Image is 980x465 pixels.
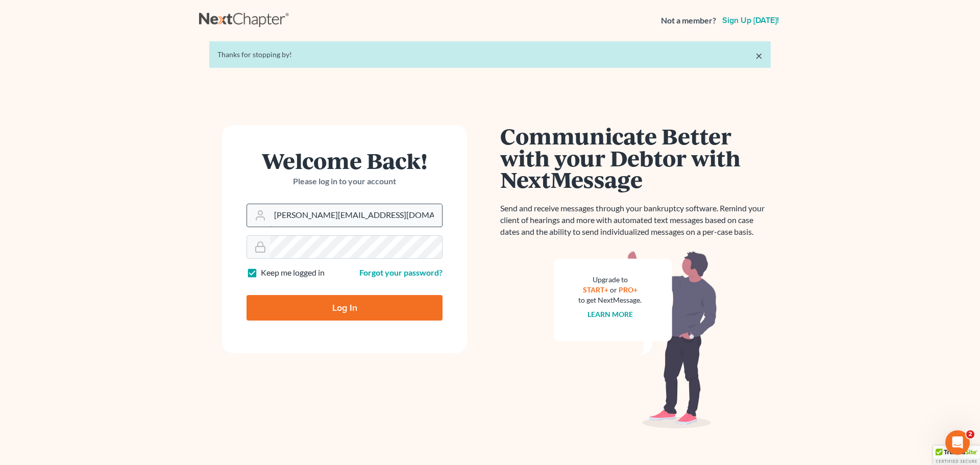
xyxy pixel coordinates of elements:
label: Keep me logged in [261,267,325,279]
a: Forgot your password? [359,267,443,277]
a: Sign up [DATE]! [720,16,781,25]
a: START+ [583,285,608,294]
iframe: Intercom live chat [945,430,970,455]
div: Upgrade to [578,275,642,285]
h1: Communicate Better with your Debtor with NextMessage [500,125,771,190]
div: to get NextMessage. [578,295,642,305]
a: PRO+ [619,285,638,294]
p: Please log in to your account [247,176,443,187]
a: × [755,50,763,62]
a: Learn more [587,310,633,319]
h1: Welcome Back! [247,150,443,172]
div: Thanks for stopping by! [217,50,763,60]
img: nextmessage_bg-59042aed3d76b12b5cd301f8e5b87938c9018125f34e5fa2b7a6b67550977c72.svg [554,250,717,429]
input: Log In [247,295,443,321]
input: Email Address [270,204,442,227]
span: 2 [966,430,974,438]
div: TrustedSite Certified [933,446,980,465]
strong: Not a member? [661,15,716,27]
span: or [610,285,617,294]
p: Send and receive messages through your bankruptcy software. Remind your client of hearings and mo... [500,203,771,238]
